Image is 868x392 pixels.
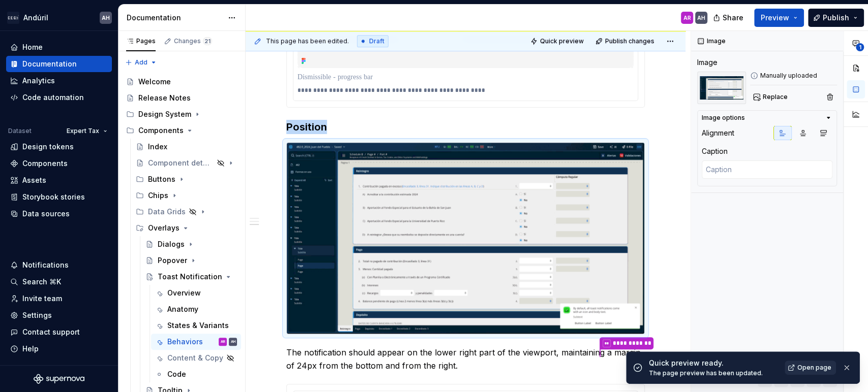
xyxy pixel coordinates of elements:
button: Share [708,9,750,27]
button: Publish [808,9,864,27]
span: Draft [369,37,384,45]
a: Release Notes [122,90,241,106]
div: Home [22,42,43,52]
span: Quick preview [540,37,584,45]
div: Documentation [22,59,77,69]
div: Components [22,158,68,169]
div: Buttons [148,174,175,184]
div: Quick preview ready. [649,358,779,368]
div: Data Grids [132,204,241,220]
a: Settings [6,307,112,323]
button: Publish changes [592,34,659,48]
button: Image options [702,114,832,122]
div: Chips [148,190,168,201]
div: Image options [702,114,745,122]
div: Design System [138,109,191,119]
button: Help [6,341,112,357]
div: Analytics [22,76,55,86]
div: AR [683,14,691,22]
a: Toast Notification [141,269,241,285]
h3: Position [286,120,645,134]
span: 1 [856,43,864,51]
button: Contact support [6,324,112,340]
a: Storybook stories [6,189,112,205]
div: Help [22,344,39,354]
a: Documentation [6,56,112,72]
span: Publish changes [605,37,654,45]
span: Share [723,13,743,23]
div: Code [167,369,186,379]
button: Search ⌘K [6,274,112,290]
p: The notification should appear on the lower right part of the viewport, maintainin g a margin of ... [286,346,645,372]
a: Invite team [6,290,112,307]
a: Welcome [122,74,241,90]
a: Design tokens [6,139,112,155]
div: Component detail template [148,158,214,168]
a: States & Variants [151,317,241,334]
a: Supernova Logo [34,374,84,384]
a: Dialogs [141,236,241,252]
a: Code [151,366,241,382]
div: Anatomy [167,304,198,314]
div: Invite team [22,293,62,304]
a: Content & Copy [151,350,241,366]
a: Assets [6,172,112,188]
span: Open page [797,364,831,372]
a: Components [6,155,112,172]
a: Index [132,139,241,155]
div: Overview [167,288,201,298]
a: Popover [141,252,241,269]
button: Add [122,55,160,70]
a: Open page [785,361,836,375]
div: AR [221,337,225,347]
a: BehaviorsARAH [151,334,241,350]
div: Content & Copy [167,353,223,363]
button: Expert Tax [62,124,112,138]
div: Buttons [132,171,241,187]
div: Storybook stories [22,192,85,202]
div: Documentation [127,13,223,23]
div: Chips [132,187,241,204]
span: 21 [203,37,212,45]
div: Release Notes [138,93,191,103]
div: Image [697,57,717,68]
div: Overlays [148,223,179,233]
span: Publish [823,13,849,23]
span: Expert Tax [67,127,99,135]
button: AndúrilAH [2,7,116,28]
a: Anatomy [151,301,241,317]
span: This page has been edited. [266,37,349,45]
div: Manually uploaded [750,72,837,80]
div: Data Grids [148,207,186,217]
div: Overlays [132,220,241,236]
div: Behaviors [167,337,203,347]
div: Alignment [702,128,734,138]
a: Code automation [6,89,112,106]
img: 9a9b4e9b-fb42-48c0-8b41-ba04554a6e12.gif [287,143,644,334]
div: Code automation [22,92,84,103]
div: Design tokens [22,142,74,152]
button: Quick preview [527,34,588,48]
div: AH [231,337,235,347]
a: Home [6,39,112,55]
div: Caption [702,146,728,156]
div: Search ⌘K [22,277,61,287]
span: Replace [763,93,788,101]
img: 572984b3-56a8-419d-98bc-7b186c70b928.png [7,12,19,24]
span: Preview [761,13,789,23]
a: Overview [151,285,241,301]
div: The page preview has been updated. [649,369,779,377]
button: Notifications [6,257,112,273]
div: AH [102,14,110,22]
div: Dialogs [158,239,185,249]
div: Welcome [138,77,171,87]
div: States & Variants [167,320,229,331]
div: Toast Notification [158,272,222,282]
div: Index [148,142,167,152]
div: Popover [158,255,187,266]
div: Design System [122,106,241,122]
div: Data sources [22,209,70,219]
div: Dataset [8,127,32,135]
a: Component detail template [132,155,241,171]
span: Add [135,58,147,67]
